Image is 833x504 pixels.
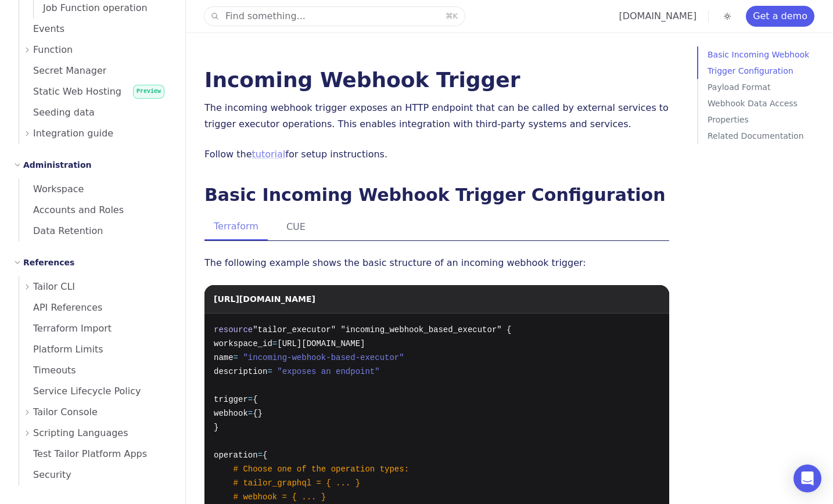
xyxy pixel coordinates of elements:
[33,42,73,58] span: Function
[23,158,91,172] h2: Administration
[258,451,263,460] span: =
[204,214,268,240] button: Terraform
[234,353,238,362] span: =
[720,9,734,23] button: Toggle dark mode
[243,353,404,362] span: "incoming-webhook-based-executor"
[204,7,465,26] button: Find something...⌘K
[23,255,74,269] h2: References
[19,107,95,118] span: Seeding data
[34,2,148,13] span: Job Function operation
[214,423,218,432] span: }
[253,395,257,404] span: {
[33,125,113,142] span: Integration guide
[248,395,253,404] span: =
[263,451,267,460] span: {
[214,285,315,306] h3: [URL][DOMAIN_NAME]
[33,404,98,420] span: Tailor Console
[19,448,147,459] span: Test Tailor Platform Apps
[204,185,666,205] a: Basic Incoming Webhook Trigger Configuration
[277,214,315,240] button: CUE
[708,128,828,144] a: Related Documentation
[19,225,103,236] span: Data Retention
[267,367,272,376] span: =
[19,179,171,200] a: Workspace
[214,451,258,460] span: operation
[253,409,263,418] span: {}
[33,279,75,295] span: Tailor CLI
[708,95,828,111] a: Webhook Data Access
[204,100,669,132] p: The incoming webhook trigger exposes an HTTP endpoint that can be called by external services to ...
[19,344,103,355] span: Platform Limits
[214,367,267,376] span: description
[19,81,171,102] a: Static Web HostingPreview
[619,10,696,21] a: [DOMAIN_NAME]
[214,353,234,362] span: name
[234,478,360,488] span: # tailor_graphql = { ... }
[234,465,409,474] span: # Choose one of the operation types:
[252,149,286,160] a: tutorial
[19,318,171,339] a: Terraform Import
[19,386,141,397] span: Service Lifecycle Policy
[445,12,453,20] kbd: ⌘
[19,102,171,123] a: Seeding data
[248,409,253,418] span: =
[19,200,171,221] a: Accounts and Roles
[214,395,248,404] span: trigger
[277,367,379,376] span: "exposes an endpoint"
[214,409,248,418] span: webhook
[253,325,511,334] span: "tailor_executor" "incoming_webhook_based_executor" {
[19,297,171,318] a: API References
[708,79,828,95] a: Payload Format
[708,46,828,79] a: Basic Incoming Webhook Trigger Configuration
[19,339,171,360] a: Platform Limits
[19,323,112,334] span: Terraform Import
[793,465,821,492] div: Open Intercom Messenger
[19,19,171,39] a: Events
[19,183,84,195] span: Workspace
[234,492,326,502] span: # webhook = { ... }
[204,146,669,163] p: Follow the for setup instructions.
[19,465,171,485] a: Security
[453,12,458,20] kbd: K
[133,85,164,99] span: Preview
[19,444,171,465] a: Test Tailor Platform Apps
[19,60,171,81] a: Secret Manager
[19,365,76,376] span: Timeouts
[746,6,814,27] a: Get a demo
[33,425,128,441] span: Scripting Languages
[19,204,124,215] span: Accounts and Roles
[214,339,272,348] span: workspace_id
[19,469,71,480] span: Security
[19,86,121,97] span: Static Web Hosting
[19,23,64,34] span: Events
[277,339,365,348] span: [URL][DOMAIN_NAME]
[214,325,253,334] span: resource
[19,360,171,381] a: Timeouts
[708,111,828,128] a: Properties
[19,302,102,313] span: API References
[19,221,171,242] a: Data Retention
[19,65,106,76] span: Secret Manager
[204,255,669,271] p: The following example shows the basic structure of an incoming webhook trigger:
[204,68,520,92] a: Incoming Webhook Trigger
[19,381,171,402] a: Service Lifecycle Policy
[272,339,277,348] span: =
